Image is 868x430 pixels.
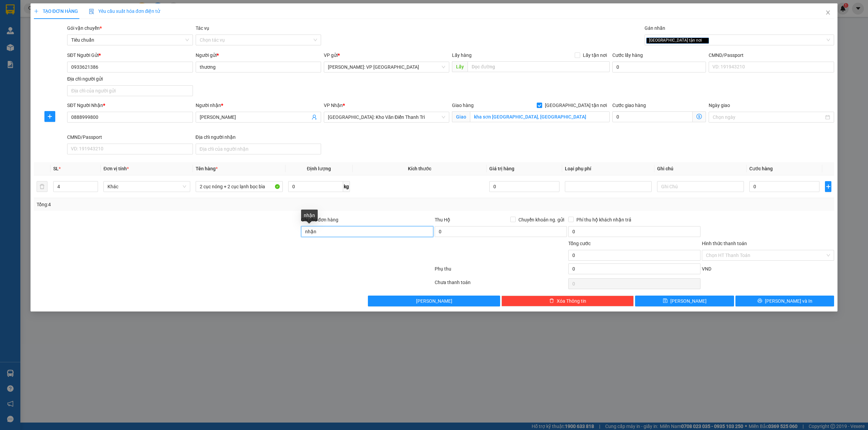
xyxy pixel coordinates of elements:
[103,166,129,171] span: Đơn vị tính
[71,35,189,45] span: Tiêu chuẩn
[757,298,762,304] span: printer
[3,15,52,26] span: [PHONE_NUMBER]
[67,75,193,83] div: Địa chỉ người gửi
[489,166,514,171] span: Giá trị hàng
[59,15,124,27] span: CÔNG TY TNHH CHUYỂN PHÁT NHANH BẢO AN
[452,111,470,122] span: Giao
[196,181,282,192] input: VD: Bàn, Ghế
[452,103,474,108] span: Giao hàng
[301,210,318,221] div: nhận
[67,102,193,109] div: SĐT Người Nhận
[713,113,824,121] input: Ngày giao
[568,241,591,246] span: Tổng cước
[670,297,707,305] span: [PERSON_NAME]
[45,114,55,119] span: plus
[107,181,186,192] span: Khác
[196,166,218,171] span: Tên hàng
[542,102,610,109] span: [GEOGRAPHIC_DATA] tận nơi
[89,8,160,14] span: Yêu cầu xuất hóa đơn điện tử
[646,38,709,44] span: [GEOGRAPHIC_DATA] tận nơi
[67,25,102,31] span: Gói vận chuyển
[307,166,331,171] span: Định lượng
[635,296,734,306] button: save[PERSON_NAME]
[3,36,104,45] span: Mã đơn: HQTP1408250010
[501,296,634,306] button: deleteXóa Thông tin
[825,184,831,189] span: plus
[368,296,500,306] button: [PERSON_NAME]
[34,9,39,14] span: plus
[657,181,744,192] input: Ghi Chú
[709,103,730,108] label: Ngày giao
[67,51,193,59] div: SĐT Người Gửi
[196,144,321,154] input: Địa chỉ của người nhận
[312,114,317,120] span: user-add
[702,241,747,246] label: Hình thức thanh toán
[452,52,472,58] span: Lấy hàng
[818,3,837,22] button: Close
[696,114,702,119] span: dollar-circle
[44,111,55,122] button: plus
[825,10,831,15] span: close
[574,216,634,223] span: Phí thu hộ khách nhận trả
[825,181,831,192] button: plus
[562,162,654,175] th: Loại phụ phí
[749,166,773,171] span: Cước hàng
[468,61,610,72] input: Dọc đường
[324,51,449,59] div: VP gửi
[37,181,47,192] button: delete
[67,133,193,141] div: CMND/Passport
[516,216,567,223] span: Chuyển khoản ng. gửi
[654,162,747,175] th: Ghi chú
[612,111,693,122] input: Cước giao hàng
[434,265,568,277] div: Phụ thu
[45,3,134,12] strong: PHIẾU DÁN LÊN HÀNG
[196,133,321,141] div: Địa chỉ người nhận
[557,297,586,305] span: Xóa Thông tin
[580,51,610,59] span: Lấy tận nơi
[645,25,665,31] label: Gán nhãn
[196,102,321,109] div: Người nhận
[470,111,610,122] input: Giao tận nơi
[612,62,706,72] input: Cước lấy hàng
[434,279,568,291] div: Chưa thanh toán
[328,62,445,72] span: Hồ Chí Minh: VP Quận Tân Phú
[735,296,834,306] button: printer[PERSON_NAME] và In
[343,181,350,192] span: kg
[663,298,668,304] span: save
[416,297,452,305] span: [PERSON_NAME]
[196,25,209,31] label: Tác vụ
[89,9,94,14] img: icon
[765,297,812,305] span: [PERSON_NAME] và In
[489,181,559,192] input: 0
[612,103,646,108] label: Cước giao hàng
[328,112,445,122] span: Hà Nội: Kho Văn Điển Thanh Trì
[301,226,433,237] input: Ghi chú đơn hàng
[408,166,431,171] span: Kích thước
[67,85,193,96] input: Địa chỉ của người gửi
[37,201,335,208] div: Tổng: 4
[53,166,59,171] span: SL
[702,266,711,272] span: VND
[703,39,706,42] span: close
[549,298,554,304] span: delete
[3,47,42,52] span: 10:56:16 [DATE]
[612,52,643,58] label: Cước lấy hàng
[19,15,36,20] strong: CSKH:
[709,51,834,59] div: CMND/Passport
[196,51,321,59] div: Người gửi
[435,217,450,222] span: Thu Hộ
[452,61,468,72] span: Lấy
[34,8,78,14] span: TẠO ĐƠN HÀNG
[324,103,343,108] span: VP Nhận
[301,217,338,222] label: Ghi chú đơn hàng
